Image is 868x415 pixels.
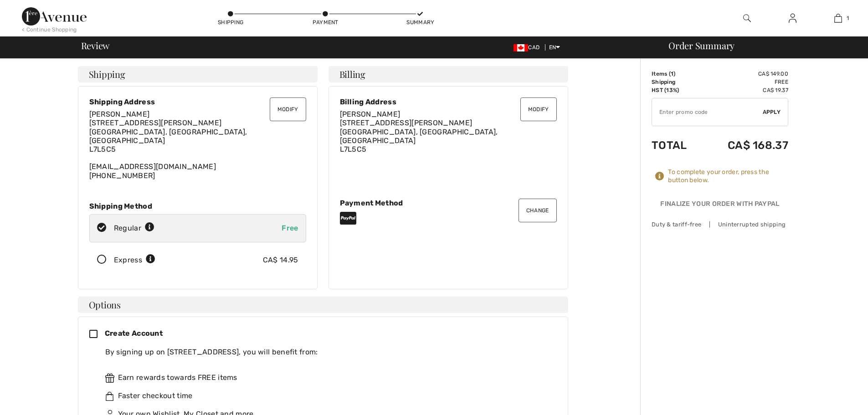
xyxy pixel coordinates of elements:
div: Duty & tariff-free | Uninterrupted shipping [652,220,788,229]
div: Payment Method [340,199,557,207]
div: Billing Address [340,97,557,106]
td: Free [702,78,788,86]
div: CA$ 14.95 [263,255,298,266]
span: [PERSON_NAME] [340,110,401,118]
div: Regular [114,223,154,234]
div: Faster checkout time [105,390,550,401]
span: CAD [514,44,543,51]
a: 1 [816,13,860,24]
span: Shipping [89,70,125,79]
span: [STREET_ADDRESS][PERSON_NAME] [GEOGRAPHIC_DATA], [GEOGRAPHIC_DATA], [GEOGRAPHIC_DATA] L7L5C5 [340,118,498,154]
div: Shipping [217,18,244,26]
div: Earn rewards towards FREE items [105,372,550,383]
img: Canadian Dollar [514,44,528,51]
td: Items ( ) [652,70,702,78]
img: faster.svg [105,392,114,401]
button: Modify [270,97,306,121]
img: My Info [789,13,796,24]
div: By signing up on [STREET_ADDRESS], you will benefit from: [105,347,550,358]
td: Shipping [652,78,702,86]
span: Review [81,41,110,50]
div: Shipping Method [89,202,306,210]
span: Free [282,224,298,232]
span: [PERSON_NAME] [89,110,150,118]
img: search the website [743,13,751,24]
div: Shipping Address [89,97,306,106]
span: 1 [847,14,849,22]
div: < Continue Shopping [22,26,77,34]
span: [STREET_ADDRESS][PERSON_NAME] [GEOGRAPHIC_DATA], [GEOGRAPHIC_DATA], [GEOGRAPHIC_DATA] L7L5C5 [89,118,247,154]
span: EN [549,44,560,51]
button: Modify [520,97,557,121]
img: rewards.svg [105,374,114,383]
a: Sign In [781,13,804,24]
div: Finalize Your Order with PayPal [652,199,788,213]
div: [EMAIL_ADDRESS][DOMAIN_NAME] [PHONE_NUMBER] [89,110,306,180]
span: 1 [671,71,673,77]
span: Apply [763,108,781,116]
h4: Options [78,297,568,313]
img: 1ère Avenue [22,7,87,26]
td: CA$ 168.37 [702,130,788,161]
td: CA$ 19.37 [702,86,788,94]
td: CA$ 149.00 [702,70,788,78]
div: To complete your order, press the button below. [668,168,788,184]
div: Express [114,255,155,266]
input: Promo code [652,98,763,126]
span: Create Account [105,329,163,338]
td: HST (13%) [652,86,702,94]
div: Order Summary [657,41,863,50]
div: Summary [406,18,434,26]
div: Payment [312,18,339,26]
img: My Bag [834,13,842,24]
button: Change [519,199,557,222]
span: Billing [339,70,365,79]
td: Total [652,130,702,161]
